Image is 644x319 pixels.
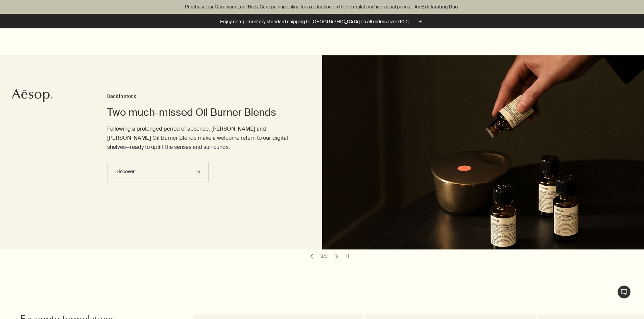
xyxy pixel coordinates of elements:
button: pause [342,251,352,261]
p: Purchase our Geranium Leaf Body Care pairing online for a reduction on the formulations’ individu... [7,3,637,10]
button: previous slide [307,251,316,261]
a: Aesop [12,89,52,104]
h3: Back in stock [107,92,295,101]
button: Chat en direct [617,285,631,299]
p: Following a prolonged period of absence, [PERSON_NAME] and [PERSON_NAME] Oil Burner Blends make a... [107,124,295,152]
a: Discover [107,162,209,182]
svg: Aesop [12,89,52,102]
p: Enjoy complimentary standard shipping to [GEOGRAPHIC_DATA] on all orders over 60 €. [220,18,410,25]
div: 3 / 3 [319,253,329,259]
button: next slide [332,251,341,261]
button: Enjoy complimentary standard shipping to [GEOGRAPHIC_DATA] on all orders over 60 €. [220,18,424,26]
h2: Two much-missed Oil Burner Blends [107,106,295,119]
a: An Exhilarating Duo [413,3,459,10]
